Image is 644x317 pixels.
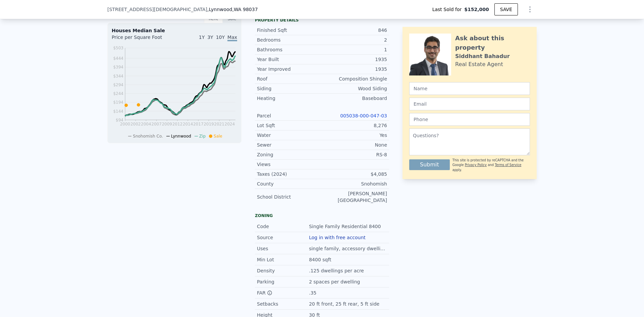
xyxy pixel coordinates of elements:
[193,122,204,126] tspan: 2017
[322,190,387,204] div: [PERSON_NAME][GEOGRAPHIC_DATA]
[309,301,381,307] div: 20 ft front, 25 ft rear, 5 ft side
[322,142,387,148] div: None
[322,132,387,139] div: Yes
[309,267,365,274] div: .125 dwellings per acre
[255,213,389,218] div: Zoning
[409,98,530,110] input: Email
[322,171,387,177] div: $4,085
[107,6,207,13] span: [STREET_ADDRESS][DEMOGRAPHIC_DATA]
[232,7,258,12] span: , WA 98037
[112,27,237,34] div: Houses Median Sale
[432,6,465,13] span: Last Sold for
[409,159,450,170] button: Submit
[257,267,309,274] div: Density
[199,134,206,139] span: Zip
[257,46,322,53] div: Bathrooms
[495,163,521,167] a: Terms of Service
[257,256,309,263] div: Min Lot
[227,35,237,41] span: Max
[113,91,123,96] tspan: $244
[257,112,322,119] div: Parcel
[257,278,309,285] div: Parking
[257,56,322,63] div: Year Built
[309,245,387,252] div: single family, accessory dwelling units
[113,74,123,78] tspan: $344
[322,66,387,72] div: 1935
[322,180,387,187] div: Snohomish
[309,235,366,240] button: Log in with free account
[455,52,510,60] div: Siddhant Bahadur
[171,134,191,139] span: Lynnwood
[257,171,322,177] div: Taxes (2024)
[455,34,530,52] div: Ask about this property
[409,82,530,95] input: Name
[322,46,387,53] div: 1
[113,65,123,69] tspan: $394
[257,234,309,241] div: Source
[257,289,309,296] div: FAR
[151,122,162,126] tspan: 2007
[214,134,222,139] span: Sale
[133,134,163,139] span: Snohomish Co.
[257,245,309,252] div: Uses
[257,37,322,43] div: Bedrooms
[309,278,361,285] div: 2 spaces per dwelling
[113,109,123,114] tspan: $144
[523,3,537,16] button: Show Options
[112,34,174,45] div: Price per Square Foot
[322,151,387,158] div: RS-8
[257,66,322,72] div: Year Improved
[257,180,322,187] div: County
[257,161,322,168] div: Views
[340,113,387,118] a: 005038-000-047-03
[322,37,387,43] div: 2
[494,3,518,15] button: SAVE
[257,75,322,82] div: Roof
[257,27,322,34] div: Finished Sqft
[452,158,530,172] div: This site is protected by reCAPTCHA and the Google and apply.
[162,122,172,126] tspan: 2009
[207,6,258,13] span: , Lynnwood
[322,122,387,129] div: 8,276
[257,194,322,200] div: School District
[257,132,322,139] div: Water
[113,56,123,61] tspan: $444
[464,6,489,13] span: $152,000
[465,163,487,167] a: Privacy Policy
[172,122,183,126] tspan: 2012
[322,75,387,82] div: Composition Shingle
[199,35,205,40] span: 1Y
[257,223,309,230] div: Code
[204,122,214,126] tspan: 2019
[322,85,387,92] div: Wood Siding
[309,289,318,296] div: .35
[255,17,389,23] div: Property details
[113,46,123,50] tspan: $503
[113,83,123,87] tspan: $294
[322,56,387,63] div: 1935
[116,118,123,122] tspan: $94
[257,122,322,129] div: Lot Sqft
[141,122,151,126] tspan: 2004
[309,223,382,230] div: Single Family Residential 8400
[225,122,235,126] tspan: 2024
[257,151,322,158] div: Zoning
[113,100,123,105] tspan: $194
[257,301,309,307] div: Setbacks
[216,35,225,40] span: 10Y
[309,256,332,263] div: 8400 sqft
[207,35,213,40] span: 3Y
[257,142,322,148] div: Sewer
[257,95,322,102] div: Heating
[130,122,141,126] tspan: 2002
[322,27,387,34] div: 846
[120,122,130,126] tspan: 2000
[257,85,322,92] div: Siding
[183,122,193,126] tspan: 2014
[455,60,503,68] div: Real Estate Agent
[322,95,387,102] div: Baseboard
[409,113,530,126] input: Phone
[214,122,224,126] tspan: 2021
